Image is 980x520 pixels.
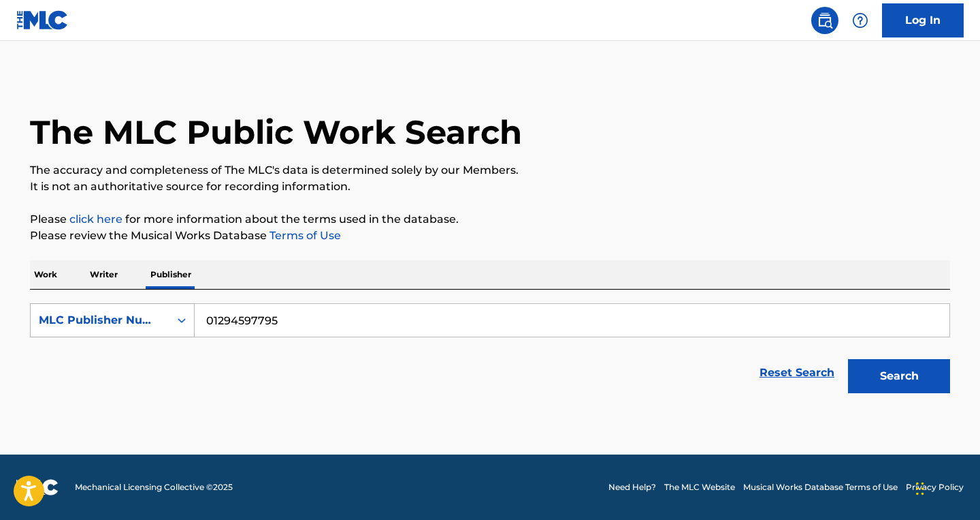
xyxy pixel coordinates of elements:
[30,260,61,289] p: Work
[30,211,950,228] p: Please for more information about the terms used in the database.
[811,7,838,34] a: Public Search
[882,3,964,37] a: Log In
[30,162,950,179] p: The accuracy and completeness of The MLC's data is determined solely by our Members.
[912,455,980,520] iframe: Chat Widget
[69,213,122,226] a: click here
[30,179,950,195] p: It is not an authoritative source for recording information.
[16,10,69,30] img: MLC Logo
[146,260,195,289] p: Publisher
[743,481,898,493] a: Musical Works Database Terms of Use
[852,12,868,29] img: help
[753,358,841,388] a: Reset Search
[906,481,964,493] a: Privacy Policy
[267,229,341,242] a: Terms of Use
[30,228,950,244] p: Please review the Musical Works Database
[848,359,950,393] button: Search
[30,112,522,153] h1: The MLC Public Work Search
[75,481,233,493] span: Mechanical Licensing Collective © 2025
[39,312,161,328] div: MLC Publisher Number
[30,303,950,400] form: Search Form
[86,260,122,289] p: Writer
[916,468,924,509] div: Drag
[608,481,656,493] a: Need Help?
[16,479,59,495] img: logo
[847,7,874,34] div: Help
[664,481,735,493] a: The MLC Website
[817,12,833,29] img: search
